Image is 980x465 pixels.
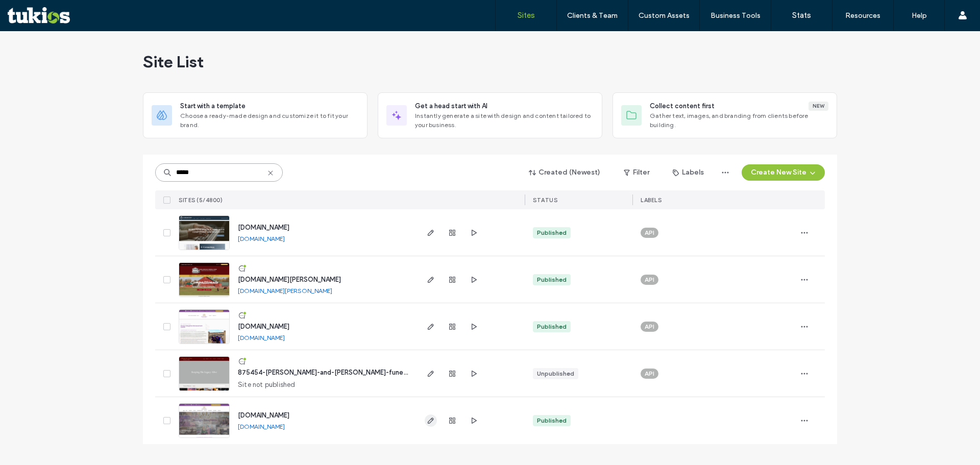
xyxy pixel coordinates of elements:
[645,322,654,331] span: API
[238,235,285,242] a: [DOMAIN_NAME]
[710,11,761,20] label: Business Tools
[238,334,285,341] a: [DOMAIN_NAME]
[415,101,487,111] span: Get a head start with AI
[179,197,223,204] span: SITES (5/4800)
[518,11,535,20] label: Sites
[537,228,567,237] div: Published
[238,411,289,419] a: [DOMAIN_NAME]
[808,102,828,111] div: New
[238,423,285,430] a: [DOMAIN_NAME]
[792,11,811,20] label: Stats
[639,11,690,20] label: Custom Assets
[143,52,204,72] span: Site List
[238,276,341,283] a: [DOMAIN_NAME][PERSON_NAME]
[645,228,654,237] span: API
[143,92,367,138] div: Start with a templateChoose a ready-made design and customize it to fit your brand.
[238,323,289,330] a: [DOMAIN_NAME]
[567,11,618,20] label: Clients & Team
[845,11,880,20] label: Resources
[238,224,289,231] a: [DOMAIN_NAME]
[614,164,659,181] button: Filter
[537,322,567,331] div: Published
[912,11,927,20] label: Help
[180,111,359,130] span: Choose a ready-made design and customize it to fit your brand.
[533,197,557,204] span: STATUS
[238,380,296,390] span: Site not published
[23,7,44,16] span: Help
[537,416,567,425] div: Published
[742,164,825,181] button: Create New Site
[238,287,332,295] a: [DOMAIN_NAME][PERSON_NAME]
[180,101,246,111] span: Start with a template
[415,111,594,130] span: Instantly generate a site with design and content tailored to your business.
[641,197,661,204] span: LABELS
[537,369,574,378] div: Unpublished
[612,92,837,138] div: Collect content firstNewGather text, images, and branding from clients before building.
[664,164,713,181] button: Labels
[650,101,715,111] span: Collect content first
[238,369,431,376] a: 875454-[PERSON_NAME]-and-[PERSON_NAME]-funeral-home
[378,92,602,138] div: Get a head start with AIInstantly generate a site with design and content tailored to your business.
[650,111,828,130] span: Gather text, images, and branding from clients before building.
[645,369,654,378] span: API
[537,275,567,284] div: Published
[520,164,609,181] button: Created (Newest)
[645,275,654,284] span: API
